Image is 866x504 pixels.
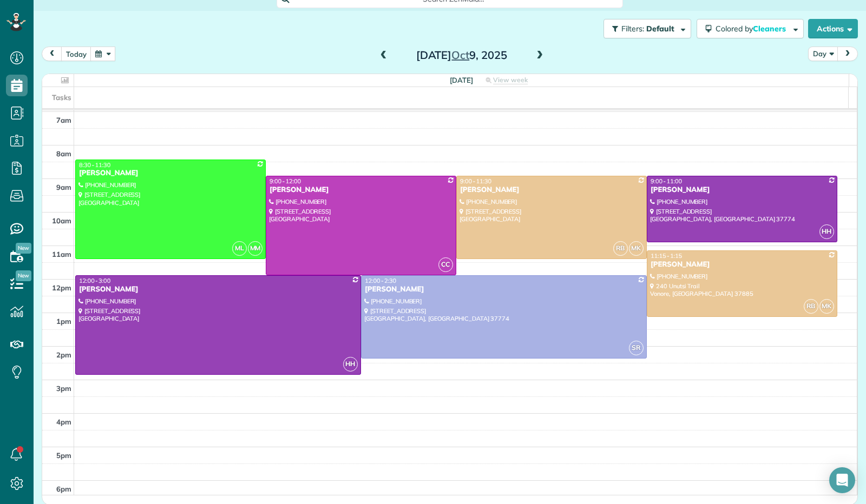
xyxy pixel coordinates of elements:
[56,350,71,359] span: 2pm
[819,224,834,239] span: HH
[629,341,644,355] span: SR
[808,19,858,38] button: Actions
[56,384,71,393] span: 3pm
[52,93,71,102] span: Tasks
[61,47,91,61] button: today
[621,24,644,34] span: Filters:
[394,49,529,61] h2: [DATE] 9, 2025
[365,277,396,284] span: 12:00 - 2:30
[232,241,247,256] span: ML
[52,216,71,225] span: 10am
[450,76,473,84] span: [DATE]
[56,417,71,426] span: 4pm
[56,451,71,460] span: 5pm
[364,285,644,294] div: [PERSON_NAME]
[56,317,71,326] span: 1pm
[343,357,358,372] span: HH
[42,47,62,61] button: prev
[56,183,71,191] span: 9am
[493,76,528,84] span: View week
[79,161,110,169] span: 8:30 - 11:30
[697,19,804,38] button: Colored byCleaners
[598,19,691,38] a: Filters: Default
[78,285,358,294] div: [PERSON_NAME]
[613,241,628,256] span: RB
[651,177,682,185] span: 9:00 - 11:00
[78,169,263,178] div: [PERSON_NAME]
[808,47,838,61] button: Day
[451,48,469,62] span: Oct
[56,149,71,158] span: 8am
[56,116,71,124] span: 7am
[829,467,855,493] div: Open Intercom Messenger
[837,47,858,61] button: next
[819,299,834,314] span: MK
[650,185,834,195] div: [PERSON_NAME]
[269,185,453,195] div: [PERSON_NAME]
[16,270,31,281] span: New
[716,24,790,34] span: Colored by
[603,19,691,38] button: Filters: Default
[79,277,110,284] span: 12:00 - 3:00
[753,24,788,34] span: Cleaners
[270,177,301,185] span: 9:00 - 12:00
[646,24,675,34] span: Default
[629,241,644,256] span: MK
[651,252,682,260] span: 11:15 - 1:15
[438,257,453,272] span: CC
[460,185,644,195] div: [PERSON_NAME]
[56,485,71,493] span: 6pm
[804,299,818,314] span: RB
[248,241,263,256] span: MM
[650,260,834,269] div: [PERSON_NAME]
[52,283,71,292] span: 12pm
[460,177,491,185] span: 9:00 - 11:30
[16,243,31,254] span: New
[52,250,71,258] span: 11am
